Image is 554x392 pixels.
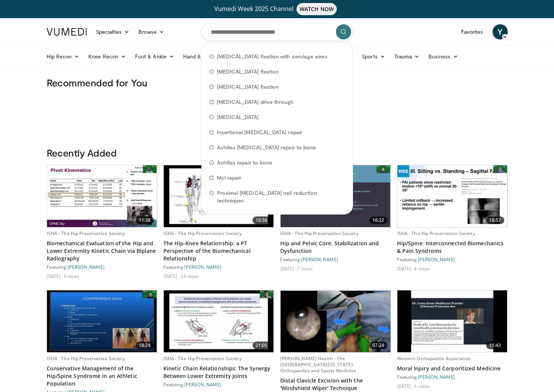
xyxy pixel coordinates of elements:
div: Featuring: [280,256,391,262]
a: [PERSON_NAME] [418,257,455,262]
a: 10:56 [164,165,274,227]
a: Trauma [390,49,424,64]
span: Mcl repair [217,174,242,182]
span: [MEDICAL_DATA] fixation [217,68,279,75]
span: Achilles repair to bone [217,159,273,166]
a: Biomechanical Evaluation of the Hip and Lower Extremity Kinetic Chain via Biplane Radiography [47,240,157,262]
span: 07:24 [369,342,388,349]
img: 6da35c9a-c555-4f75-a3af-495e0ca8239f.620x360_q85_upscale.jpg [47,165,157,227]
a: Specialties [91,24,134,39]
a: ISHA - The Hip Preservation Society [47,230,125,237]
a: [PERSON_NAME] Health - The [GEOGRAPHIC_DATA][US_STATE]: Orthopaedics and Sports Medicine [280,355,356,374]
li: 8 views [414,265,430,271]
h3: Recommended for You [47,77,508,89]
li: [DATE] [397,383,413,389]
span: 11:43 [486,342,504,349]
a: Distal Clavicle Excision with the 'Windshield Wiper' Technique [280,377,391,392]
a: 07:24 [281,290,391,352]
span: 10:56 [253,216,271,224]
a: [PERSON_NAME] [67,264,105,270]
span: WATCH NOW [297,3,337,15]
img: 9176c1cc-0fe9-4bde-b74f-800dab24d963.620x360_q85_upscale.jpg [397,290,507,352]
img: 292c1307-4274-4cce-a4ae-b6cd8cf7e8aa.620x360_q85_upscale.jpg [164,165,274,227]
a: 18:57 [397,165,507,227]
img: VuMedi Logo [47,28,87,36]
a: Business [424,49,463,64]
li: 7 views [297,265,313,271]
li: 4 views [414,383,430,389]
a: 11:43 [397,290,507,352]
a: ISHA - The Hip Preservation Society [280,230,358,237]
li: [DATE] [163,273,180,279]
div: Featuring: [163,381,274,387]
li: 9 views [64,273,79,279]
a: [PERSON_NAME] [301,257,338,262]
span: 21:05 [253,342,271,349]
a: Kinetic Chain Relationships: The Synergy Between Lower Extremity Joints [163,365,274,380]
a: ISHA - The Hip Preservation Society [47,355,125,362]
input: Search topics, interventions [201,23,353,41]
a: Browse [134,24,169,39]
li: [DATE] [47,273,63,279]
a: Hip Recon [42,49,84,64]
a: [PERSON_NAME] [418,374,455,379]
div: Featuring: [163,264,274,270]
span: 11:38 [136,216,154,224]
img: a7b75fd4-cde6-4697-a64c-761743312e1d.jpeg.620x360_q85_upscale.jpg [281,291,391,352]
a: Vumedi Week 2025 ChannelWATCH NOW [48,3,507,15]
span: Proximal [MEDICAL_DATA] nail reduction techniques [217,189,345,204]
img: 0bdaa4eb-40dd-479d-bd02-e24569e50eb5.620x360_q85_upscale.jpg [397,165,507,227]
a: Moral Injury and Corporitized Medicine [397,365,508,372]
a: Knee Recon [84,49,130,64]
a: 18:24 [47,290,157,352]
div: Featuring: [397,256,508,262]
div: Featuring: [47,264,157,270]
span: [MEDICAL_DATA] fixation with cerclage wires [217,53,328,60]
span: [MEDICAL_DATA] [217,113,259,121]
a: 21:05 [164,290,274,352]
a: Western Orthopaedic Association [397,355,471,362]
img: 32a4bfa3-d390-487e-829c-9985ff2db92b.620x360_q85_upscale.jpg [164,290,274,352]
span: Achilles [MEDICAL_DATA] repair to bone [217,144,316,151]
span: 16:22 [369,216,388,224]
h3: Recently Added [47,147,508,159]
img: 8cf580ce-0e69-40cf-bdad-06f149b21afc.620x360_q85_upscale.jpg [47,290,157,352]
span: [MEDICAL_DATA] fixation [217,83,279,91]
span: 18:57 [486,216,504,224]
a: [PERSON_NAME] [184,264,221,270]
a: ISHA - The Hip Preservation Society [397,230,475,237]
a: Hand & Wrist [179,49,228,64]
a: ISHA - The Hip Preservation Society [163,355,242,362]
a: ISHA - The Hip Preservation Society [163,230,242,237]
li: [DATE] [280,265,297,271]
div: Featuring: [397,374,508,380]
li: 38 views [180,273,199,279]
a: Hip and Pelvic Core: Stabilization and Dysfunction [280,240,391,255]
span: Insertional [MEDICAL_DATA] repair [217,129,302,136]
a: Y [493,24,508,39]
a: Hip/Spine: Interconnected Biomechanics & Pain Syndroms [397,240,508,255]
a: 11:38 [47,165,157,227]
a: Favorites [457,24,488,39]
a: Foot & Ankle [130,49,179,64]
a: Conservative Management of the Hip/Spine Syndrome in an Athletic Population [47,365,157,387]
span: [MEDICAL_DATA] drive through [217,98,294,106]
a: Sports [357,49,390,64]
li: [DATE] [397,265,413,271]
a: The Hip-Knee Relationship: a PT Perspective of the Biomechanical Relationship [163,240,274,262]
span: 18:24 [136,342,154,349]
a: [PERSON_NAME] [184,382,221,387]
